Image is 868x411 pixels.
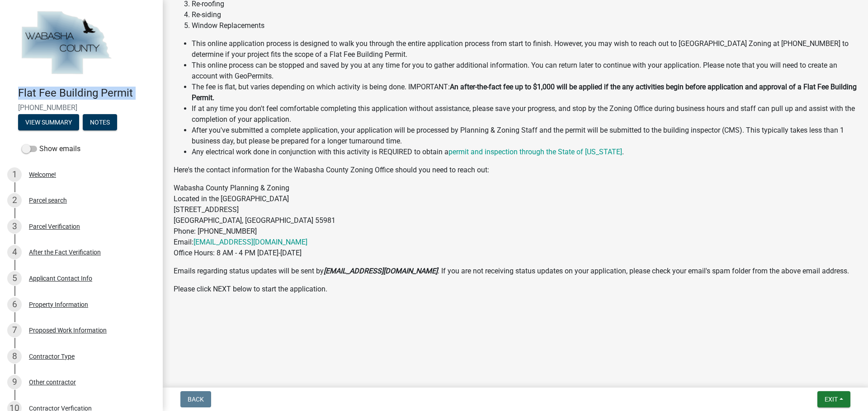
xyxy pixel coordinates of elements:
[174,165,857,175] p: Here's the contact information for the Wabasha County Zoning Office should you need to reach out:
[7,323,22,337] div: 7
[174,284,857,295] p: Please click NEXT below to start the application.
[18,103,145,112] span: [PHONE_NUMBER]
[174,266,857,277] p: Emails regarding status updates will be sent by . If you are not receiving status updates on your...
[83,114,117,130] button: Notes
[7,193,22,208] div: 2
[29,353,75,360] div: Contractor Type
[18,87,156,100] h4: Flat Fee Building Permit
[29,379,76,385] div: Other contractor
[825,396,838,403] span: Exit
[192,9,857,20] li: Re-siding
[83,119,117,126] wm-modal-confirm: Notes
[192,82,857,103] li: The fee is flat, but varies depending on which activity is being done. IMPORTANT:
[29,249,101,255] div: After the Fact Verification
[192,147,857,157] li: Any electrical work done in conjunction with this activity is REQUIRED to obtain a .
[29,171,56,178] div: Welcome!
[448,148,622,156] a: permit and inspection through the State of [US_STATE]
[817,391,850,407] button: Exit
[192,103,857,125] li: If at any time you don't feel comfortable completing this application without assistance, please ...
[174,183,857,259] p: Wabasha County Planning & Zoning Located in the [GEOGRAPHIC_DATA] [STREET_ADDRESS] [GEOGRAPHIC_DA...
[29,197,67,203] div: Parcel search
[324,267,438,275] strong: [EMAIL_ADDRESS][DOMAIN_NAME]
[7,375,22,389] div: 9
[192,83,857,102] strong: An after-the-fact fee up to $1,000 will be applied if the any activities begin before application...
[18,9,114,77] img: Wabasha County, Minnesota
[7,219,22,234] div: 3
[22,143,80,154] label: Show emails
[192,38,857,60] li: This online application process is designed to walk you through the entire application process fr...
[192,125,857,147] li: After you've submitted a complete application, your application will be processed by Planning & Z...
[29,327,107,333] div: Proposed Work Information
[7,245,22,259] div: 4
[29,301,88,308] div: Property Information
[193,238,307,246] a: [EMAIL_ADDRESS][DOMAIN_NAME]
[7,349,22,364] div: 8
[7,297,22,312] div: 6
[7,167,22,182] div: 1
[18,119,79,126] wm-modal-confirm: Summary
[18,114,79,130] button: View Summary
[192,20,857,31] li: Window Replacements
[192,60,857,82] li: This online process can be stopped and saved by you at any time for you to gather additional info...
[29,223,80,230] div: Parcel Verification
[29,275,92,282] div: Applicant Contact Info
[180,391,211,407] button: Back
[7,271,22,286] div: 5
[188,396,204,403] span: Back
